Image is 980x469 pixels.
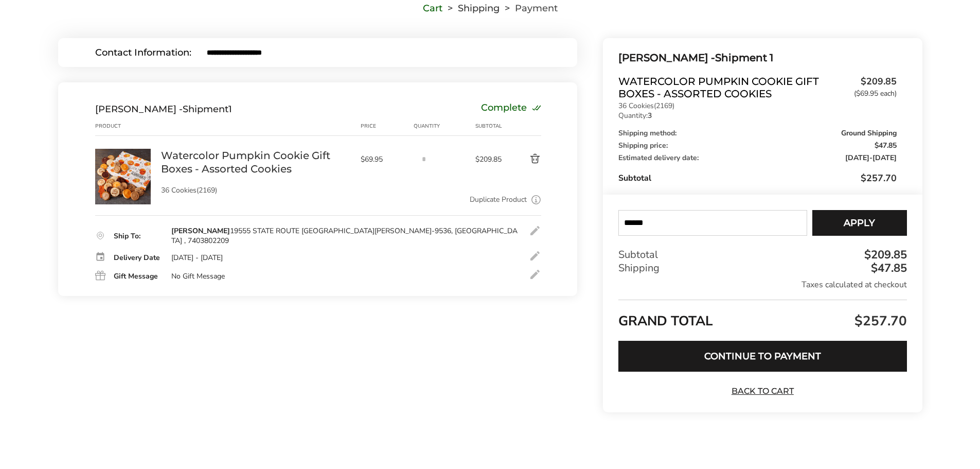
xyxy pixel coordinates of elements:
[481,103,541,115] div: Complete
[228,103,232,115] span: 1
[95,149,151,204] img: Watercolor Pumpkin Cookie Gift Boxes - Assorted Cookies
[845,153,869,163] span: [DATE]
[726,386,798,397] a: Back to Cart
[618,341,906,372] button: Continue to Payment
[618,248,906,262] div: Subtotal
[161,187,350,194] p: 36 Cookies(2169)
[875,142,897,149] span: $47.85
[862,249,907,260] div: $209.85
[648,111,652,120] strong: 3
[423,5,442,12] a: Cart
[95,122,161,130] div: Product
[845,154,897,162] span: -
[171,226,230,236] strong: [PERSON_NAME]
[618,102,896,110] p: 36 Cookies(2169)
[618,172,896,184] div: Subtotal
[618,142,896,149] div: Shipping price:
[618,300,906,333] div: GRAND TOTAL
[618,154,896,162] div: Estimated delivery date:
[618,130,896,137] div: Shipping method:
[171,272,225,281] div: No Gift Message
[95,148,151,158] a: Watercolor Pumpkin Cookie Gift Boxes - Assorted Cookies
[812,210,907,236] button: Apply
[95,103,232,115] div: Shipment
[161,149,350,176] a: Watercolor Pumpkin Cookie Gift Boxes - Assorted Cookies
[841,130,897,137] span: Ground Shipping
[618,75,848,100] span: Watercolor Pumpkin Cookie Gift Boxes - Assorted Cookies
[872,153,897,163] span: [DATE]
[207,48,541,57] input: E-mail
[361,122,414,130] div: Price
[95,48,207,57] div: Contact Information:
[844,218,875,228] span: Apply
[470,194,527,205] a: Duplicate Product
[618,112,896,119] p: Quantity:
[852,312,907,330] span: $257.70
[361,154,409,164] span: $69.95
[618,75,896,100] a: Watercolor Pumpkin Cookie Gift Boxes - Assorted Cookies$209.85($69.95 each)
[618,262,906,275] div: Shipping
[861,172,897,184] span: $257.70
[442,5,500,12] li: Shipping
[95,103,183,115] span: [PERSON_NAME] -
[414,122,475,130] div: Quantity
[515,5,558,12] span: Payment
[505,153,541,165] button: Delete product
[171,253,223,263] div: [DATE] - [DATE]
[475,122,505,130] div: Subtotal
[618,279,906,290] div: Taxes calculated at checkout
[868,263,907,274] div: $47.85
[414,149,434,169] input: Quantity input
[114,273,161,280] div: Gift Message
[114,254,161,262] div: Delivery Date
[854,90,897,97] span: ($69.95 each)
[618,49,896,66] div: Shipment 1
[849,75,897,97] span: $209.85
[618,51,715,64] span: [PERSON_NAME] -
[171,227,518,245] div: 19555 STATE ROUTE [GEOGRAPHIC_DATA][PERSON_NAME]-9536, [GEOGRAPHIC_DATA] , 7403802209
[114,233,161,240] div: Ship To:
[475,154,505,164] span: $209.85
